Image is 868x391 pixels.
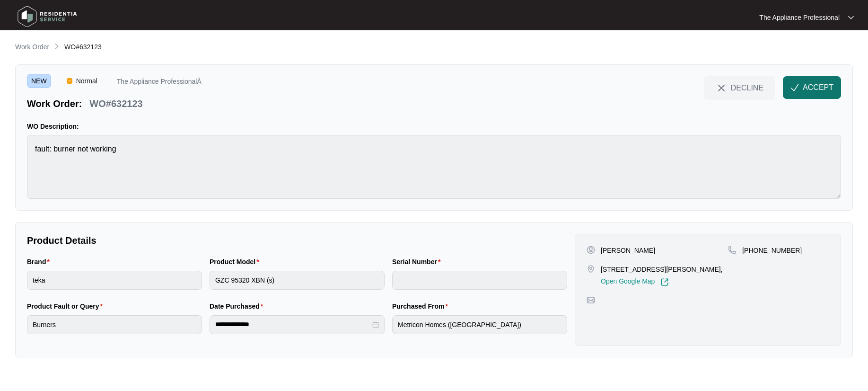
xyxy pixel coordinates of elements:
p: Product Details [27,234,567,247]
p: [PERSON_NAME] [601,246,655,255]
p: [STREET_ADDRESS][PERSON_NAME], [601,265,723,274]
a: Open Google Map [601,278,669,286]
input: Product Fault or Query [27,315,202,334]
p: Work Order [15,42,49,52]
span: ACCEPT [803,82,833,93]
img: map-pin [587,265,595,273]
img: Vercel Logo [67,78,72,84]
a: Work Order [13,42,51,53]
input: Brand [27,271,202,290]
button: check-IconACCEPT [783,76,841,99]
p: WO Description: [27,122,841,131]
label: Purchased From [392,302,452,311]
input: Product Model [210,271,385,290]
span: DECLINE [731,82,763,93]
button: close-IconDECLINE [704,76,775,99]
label: Product Fault or Query [27,302,106,311]
p: [PHONE_NUMBER] [742,246,802,255]
label: Serial Number [392,257,444,267]
span: Normal [72,74,101,88]
label: Date Purchased [210,302,267,311]
p: WO#632123 [89,97,142,110]
span: NEW [27,74,51,88]
label: Brand [27,257,53,267]
img: close-Icon [716,82,727,94]
img: dropdown arrow [848,15,854,20]
img: check-Icon [790,83,799,92]
img: map-pin [587,296,595,304]
p: Work Order: [27,97,82,110]
img: map-pin [728,246,736,254]
input: Purchased From [392,315,567,334]
img: Link-External [660,278,669,286]
img: user-pin [587,246,595,254]
span: WO#632123 [64,43,102,51]
input: Serial Number [392,271,567,290]
img: chevron-right [53,43,61,50]
input: Date Purchased [215,320,370,329]
textarea: fault: burner not working [27,135,841,199]
p: The Appliance ProfessionalÂ [117,78,202,88]
img: residentia service logo [14,2,80,31]
label: Product Model [210,257,263,267]
p: The Appliance Professional [759,13,840,22]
